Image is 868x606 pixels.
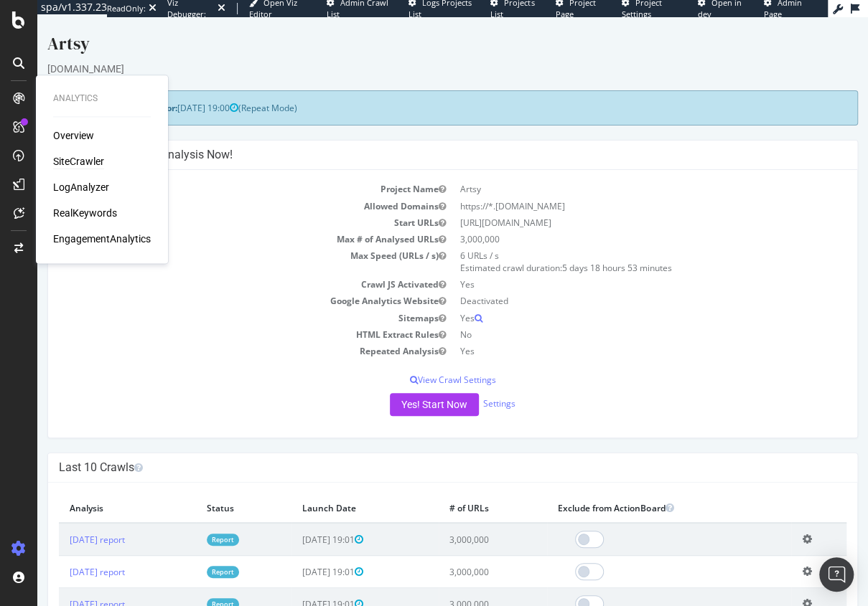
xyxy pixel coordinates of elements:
[107,3,146,14] div: ReadOnly:
[159,476,255,506] th: Status
[22,85,140,97] strong: Next Launch Scheduled for:
[22,309,416,326] td: HTML Extract Rules
[416,197,810,214] td: [URL][DOMAIN_NAME]
[22,131,809,145] h4: Configure your New Analysis Now!
[416,164,810,180] td: Artsy
[169,581,202,593] a: Report
[510,476,754,506] th: Exclude from ActionBoard
[416,259,810,275] td: Yes
[22,476,159,506] th: Analysis
[416,181,810,197] td: https://*.[DOMAIN_NAME]
[416,309,810,326] td: No
[53,232,151,246] a: EngagementAnalytics
[32,516,88,529] a: [DATE] report
[265,549,326,561] span: [DATE] 19:01
[53,128,94,143] a: Overview
[401,476,510,506] th: # of URLs
[401,571,510,603] td: 3,000,000
[416,293,810,309] td: Yes
[22,293,416,309] td: Sitemaps
[819,557,854,592] div: Open Intercom Messenger
[22,326,416,342] td: Repeated Analysis
[525,245,635,257] span: 5 days 18 hours 53 minutes
[416,214,810,230] td: 3,000,000
[53,154,104,169] a: SiteCrawler
[416,230,810,259] td: 6 URLs / s Estimated crawl duration:
[22,275,416,292] td: Google Analytics Website
[53,206,117,220] a: RealKeywords
[353,376,442,399] button: Yes! Start Now
[22,230,416,259] td: Max Speed (URLs / s)
[22,259,416,275] td: Crawl JS Activated
[140,85,201,97] span: [DATE] 19:00
[22,197,416,214] td: Start URLs
[169,549,202,561] a: Report
[416,326,810,342] td: Yes
[10,44,821,59] div: [DOMAIN_NAME]
[22,164,416,180] td: Project Name
[10,73,821,108] div: (Repeat Mode)
[401,539,510,571] td: 3,000,000
[32,549,88,561] a: [DATE] report
[169,516,202,529] a: Report
[446,380,478,392] a: Settings
[254,476,401,506] th: Launch Date
[265,581,326,593] span: [DATE] 19:01
[10,14,821,44] div: Artsy
[22,181,416,197] td: Allowed Domains
[53,93,151,105] div: Analytics
[401,506,510,539] td: 3,000,000
[32,581,88,593] a: [DATE] report
[416,275,810,292] td: Deactivated
[22,214,416,230] td: Max # of Analysed URLs
[22,356,809,369] p: View Crawl Settings
[265,516,326,529] span: [DATE] 19:01
[53,180,109,194] a: LogAnalyzer
[22,443,809,458] h4: Last 10 Crawls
